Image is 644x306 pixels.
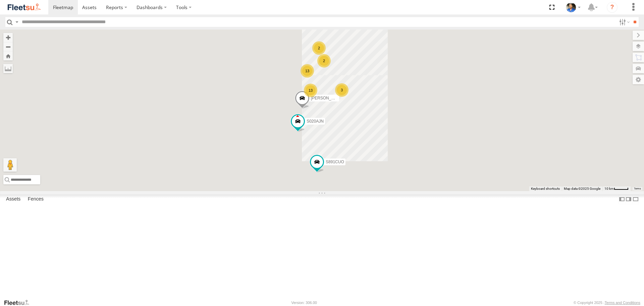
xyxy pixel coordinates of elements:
span: S020AJN [307,119,324,124]
div: 2 [312,41,326,55]
label: Measure [3,64,13,73]
button: Keyboard shortcuts [531,186,560,191]
button: Zoom Home [3,51,13,60]
span: 10 km [604,187,614,190]
a: Visit our Website [4,299,35,306]
label: Search Filter Options [616,17,631,27]
i: ? [607,2,618,13]
span: Map data ©2025 Google [564,187,600,190]
label: Dock Summary Table to the Right [625,194,632,204]
div: © Copyright 2025 - [574,301,640,305]
label: Map Settings [633,75,644,84]
div: 13 [304,84,317,97]
button: Zoom in [3,33,13,42]
div: 13 [301,64,314,78]
div: 3 [335,83,348,97]
label: Fences [24,195,47,204]
span: [PERSON_NAME] [311,96,344,100]
label: Hide Summary Table [632,194,639,204]
label: Dock Summary Table to the Left [619,194,625,204]
span: S891CUO [326,160,344,164]
a: Terms (opens in new tab) [634,187,641,190]
button: Map scale: 10 km per 40 pixels [602,186,631,191]
div: Version: 306.00 [291,301,317,305]
label: Assets [3,195,24,204]
label: Search Query [14,17,19,27]
a: Terms and Conditions [605,301,640,305]
button: Zoom out [3,42,13,51]
div: Matt Draper [563,2,583,12]
button: Drag Pegman onto the map to open Street View [3,158,17,172]
div: 2 [317,54,331,68]
img: fleetsu-logo-horizontal.svg [7,3,42,12]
